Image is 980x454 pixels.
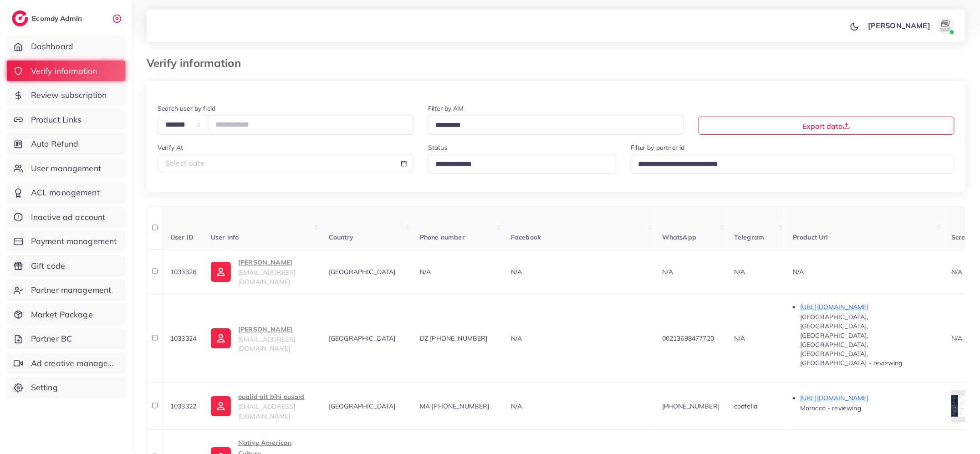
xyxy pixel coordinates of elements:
label: Status [428,143,448,152]
label: Verify At [158,143,183,152]
span: Product Links [31,114,82,126]
span: MA [PHONE_NUMBER] [420,402,490,410]
span: Partner management [31,284,112,296]
span: N/A [734,334,745,342]
h2: Ecomdy Admin [32,14,84,23]
span: Setting [31,382,58,393]
span: N/A [734,268,745,276]
span: [EMAIL_ADDRESS][DOMAIN_NAME] [238,403,295,420]
p: [URL][DOMAIN_NAME] [800,393,937,403]
span: Dashboard [31,41,73,52]
a: User management [7,158,125,179]
a: oualid ait bihi ousaid[EMAIL_ADDRESS][DOMAIN_NAME] [211,391,314,421]
span: User management [31,163,101,174]
span: [GEOGRAPHIC_DATA] [329,268,396,276]
span: [GEOGRAPHIC_DATA], [GEOGRAPHIC_DATA], [GEOGRAPHIC_DATA], [GEOGRAPHIC_DATA], [GEOGRAPHIC_DATA], [G... [800,313,903,367]
a: Partner management [7,280,125,301]
a: Verify information [7,61,125,82]
span: Export data [802,122,850,131]
a: Partner BC [7,328,125,349]
a: [PERSON_NAME]avatar [863,16,958,35]
span: WhatsApp [662,233,696,241]
div: Search for option [428,154,617,173]
h3: Verify information [147,56,248,70]
a: logoEcomdy Admin [12,10,84,26]
span: [EMAIL_ADDRESS][DOMAIN_NAME] [238,268,295,286]
a: Gift code [7,255,125,276]
label: Filter by AM [428,104,464,113]
span: Partner BC [31,333,72,345]
label: Filter by partner id [631,143,684,152]
span: N/A [662,268,673,276]
p: [PERSON_NAME] [238,257,314,268]
span: Country [329,233,353,241]
span: User info [211,233,239,241]
span: [EMAIL_ADDRESS][DOMAIN_NAME] [238,335,295,352]
span: Market Package [31,309,93,321]
a: Inactive ad account [7,207,125,228]
input: Search for option [432,118,672,133]
span: DZ [PHONE_NUMBER] [420,334,488,342]
a: [PERSON_NAME][EMAIL_ADDRESS][DOMAIN_NAME] [211,257,314,286]
span: Phone number [420,233,465,241]
span: N/A [420,268,431,276]
span: User ID [170,233,194,241]
span: Telegram [734,233,764,241]
a: Review subscription [7,85,125,106]
div: Search for option [428,115,684,134]
span: ACL management [31,187,100,199]
a: Dashboard [7,36,125,57]
img: avatar [936,16,954,35]
span: [GEOGRAPHIC_DATA] [329,402,396,410]
img: ic-user-info.36bf1079.svg [211,262,231,282]
a: Ad creative management [7,353,125,374]
span: Payment management [31,235,117,247]
a: Auto Refund [7,133,125,154]
span: [GEOGRAPHIC_DATA] [329,334,396,342]
a: ACL management [7,182,125,203]
a: Payment management [7,231,125,252]
span: Gift code [31,260,65,272]
span: N/A [951,268,962,276]
span: 1033324 [170,334,196,342]
span: N/A [951,334,962,342]
span: Verify information [31,65,97,77]
span: 1033322 [170,402,196,410]
span: 00213698477720 [662,334,714,342]
span: 1033326 [170,268,196,276]
p: [PERSON_NAME] [868,20,930,31]
span: Select date [165,158,205,168]
span: Auto Refund [31,138,79,150]
input: Search for option [432,158,605,172]
span: Inactive ad account [31,211,106,223]
p: [URL][DOMAIN_NAME] [800,301,937,312]
p: oualid ait bihi ousaid [238,391,314,402]
div: Search for option [631,154,954,173]
p: [PERSON_NAME] [238,324,314,335]
img: logo [12,10,28,26]
a: Product Links [7,109,125,130]
span: Ad creative management [31,357,118,369]
span: Facebook [511,233,541,241]
label: Search user by field [158,104,215,113]
img: ic-user-info.36bf1079.svg [211,328,231,348]
img: ic-user-info.36bf1079.svg [211,396,231,416]
a: [PERSON_NAME][EMAIL_ADDRESS][DOMAIN_NAME] [211,324,314,353]
span: N/A [511,334,522,342]
span: Morocco - reviewing [800,404,861,412]
a: Market Package [7,304,125,325]
input: Search for option [635,158,943,172]
span: N/A [511,402,522,410]
span: Review subscription [31,89,107,101]
span: [PHONE_NUMBER] [662,402,720,410]
span: codfella [734,402,757,410]
span: N/A [511,268,522,276]
span: Product Url [793,233,828,241]
span: N/A [793,268,804,276]
button: Export data [699,117,954,135]
a: Setting [7,377,125,398]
